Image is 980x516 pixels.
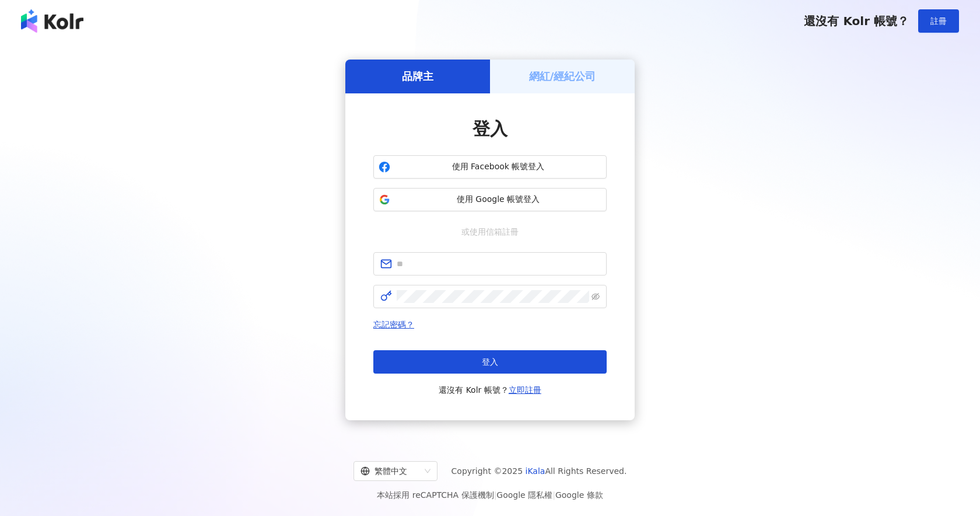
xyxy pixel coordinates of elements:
span: 登入 [482,357,498,367]
span: 使用 Facebook 帳號登入 [395,161,601,173]
button: 註冊 [918,9,959,33]
span: 或使用信箱註冊 [453,225,527,238]
button: 使用 Google 帳號登入 [373,188,607,211]
a: Google 隱私權 [496,490,552,500]
button: 登入 [373,350,607,374]
button: 使用 Facebook 帳號登入 [373,155,607,179]
span: 註冊 [930,16,947,26]
div: 繁體中文 [360,462,420,480]
h5: 網紅/經紀公司 [529,69,596,83]
a: 立即註冊 [509,385,541,395]
span: 使用 Google 帳號登入 [395,194,601,205]
span: 登入 [473,118,508,139]
span: 本站採用 reCAPTCHA 保護機制 [377,488,603,502]
span: | [552,490,555,500]
img: logo [21,9,83,33]
span: 還沒有 Kolr 帳號？ [804,14,909,28]
a: 忘記密碼？ [373,320,414,329]
h5: 品牌主 [402,69,433,83]
span: 還沒有 Kolr 帳號？ [439,383,541,397]
span: | [494,490,497,500]
span: Copyright © 2025 All Rights Reserved. [452,464,627,478]
a: Google 條款 [555,490,603,500]
a: iKala [526,466,545,476]
span: eye-invisible [591,292,600,301]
